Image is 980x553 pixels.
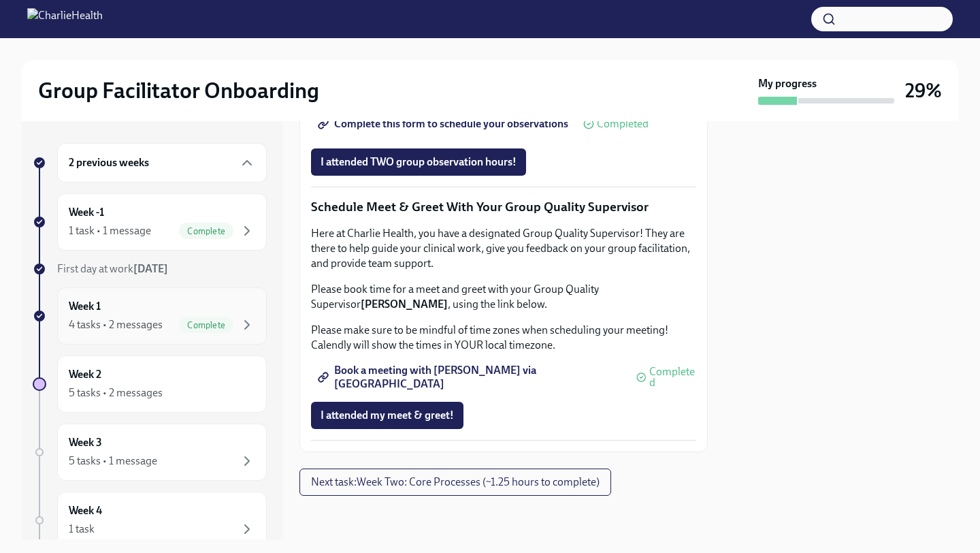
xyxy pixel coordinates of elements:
a: Week -11 task • 1 messageComplete [33,193,267,251]
h6: Week 1 [69,299,101,314]
span: Completed [597,118,649,129]
a: Week 14 tasks • 2 messagesComplete [33,287,267,345]
p: Please make sure to be mindful of time zones when scheduling your meeting! Calendly will show the... [311,323,696,353]
span: Complete this form to schedule your observations [321,117,568,131]
button: I attended TWO group observation hours! [311,148,526,176]
a: Week 35 tasks • 1 message [33,424,267,481]
h6: Week 2 [69,367,101,382]
div: 4 tasks • 2 messages [69,317,163,332]
h2: Group Facilitator Onboarding [38,77,319,104]
div: 1 task • 1 message [69,223,151,238]
span: I attended my meet & greet! [321,409,454,422]
a: First day at work[DATE] [33,262,267,276]
strong: My progress [758,76,817,91]
div: 5 tasks • 2 messages [69,385,163,400]
strong: [PERSON_NAME] [361,298,448,311]
h6: Week 3 [69,435,102,450]
p: Here at Charlie Health, you have a designated Group Quality Supervisor! They are there to help gu... [311,226,696,271]
div: 5 tasks • 1 message [69,454,157,469]
span: I attended TWO group observation hours! [321,155,517,169]
strong: [DATE] [133,262,168,275]
span: Complete [179,320,233,330]
div: 2 previous weeks [57,143,267,183]
a: Week 25 tasks • 2 messages [33,355,267,413]
span: First day at work [57,262,168,275]
div: 1 task [69,522,95,537]
h6: Week 4 [69,503,102,518]
p: Please book time for a meet and greet with your Group Quality Supervisor , using the link below. [311,282,696,312]
a: Book a meeting with [PERSON_NAME] via [GEOGRAPHIC_DATA] [311,364,631,391]
h6: 2 previous weeks [69,155,149,170]
h3: 29% [905,78,942,103]
img: CharlieHealth [27,8,103,30]
p: Schedule Meet & Greet With Your Group Quality Supervisor [311,198,696,216]
a: Week 41 task [33,492,267,549]
a: Complete this form to schedule your observations [311,110,578,138]
span: Next task : Week Two: Core Processes (~1.25 hours to complete) [311,475,600,489]
button: I attended my meet & greet! [311,402,463,429]
span: Complete [179,226,233,236]
button: Next task:Week Two: Core Processes (~1.25 hours to complete) [299,469,611,496]
span: Book a meeting with [PERSON_NAME] via [GEOGRAPHIC_DATA] [321,370,621,384]
h6: Week -1 [69,205,104,220]
span: Completed [649,366,696,388]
